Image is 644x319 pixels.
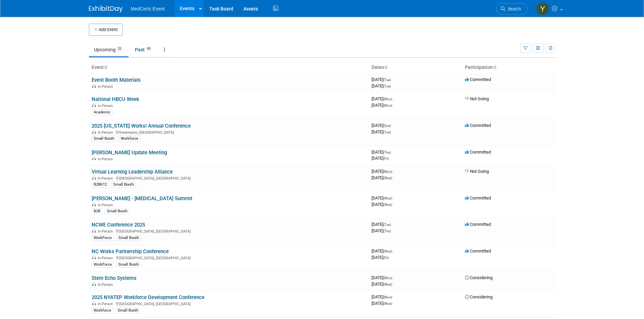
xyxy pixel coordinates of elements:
[92,255,366,260] div: [GEOGRAPHIC_DATA], [GEOGRAPHIC_DATA]
[372,83,391,88] span: [DATE]
[92,130,96,134] img: In-Person Event
[105,208,129,214] div: Small Booth
[92,248,169,255] a: NC Works Partnership Conference
[372,282,392,287] span: [DATE]
[372,248,394,254] span: [DATE]
[383,157,389,160] span: (Fri)
[98,130,115,135] span: In-Person
[383,151,391,154] span: (Thu)
[383,78,391,82] span: (Tue)
[393,195,394,201] span: -
[98,104,115,108] span: In-Person
[372,222,393,227] span: [DATE]
[372,123,393,128] span: [DATE]
[92,123,191,129] a: 2025 [US_STATE] Works! Annual Conference
[92,109,113,115] div: Academic
[92,150,167,156] a: [PERSON_NAME] Update Meeting
[92,195,192,202] a: [PERSON_NAME] - [MEDICAL_DATA] Summit
[393,294,394,299] span: -
[92,169,173,175] a: Virtual Learning Leadership Alliance
[372,96,394,101] span: [DATE]
[393,275,394,280] span: -
[92,235,114,241] div: WorkForce
[372,294,394,299] span: [DATE]
[372,150,393,155] span: [DATE]
[383,229,391,233] span: (Thu)
[383,283,392,286] span: (Wed)
[383,223,391,227] span: (Tue)
[98,176,115,181] span: In-Person
[92,262,114,268] div: WorkForce
[536,2,549,15] img: Yenexis Quintana
[372,156,389,161] span: [DATE]
[130,43,158,56] a: Past83
[98,302,115,306] span: In-Person
[92,302,96,305] img: In-Person Event
[383,176,392,180] span: (Wed)
[372,275,394,280] span: [DATE]
[145,46,152,51] span: 83
[111,182,136,188] div: Small Booth
[92,84,96,88] img: In-Person Event
[383,295,392,299] span: (Mon)
[89,6,123,12] img: ExhibitDay
[465,77,491,82] span: Committed
[98,283,115,287] span: In-Person
[104,64,107,70] a: Sort by Event Name
[89,24,123,36] button: Add Event
[92,256,96,259] img: In-Person Event
[116,308,140,314] div: Small Booth
[98,157,115,161] span: In-Person
[92,275,137,281] a: Stem Echo Systems
[119,136,140,142] div: Workforce
[116,235,141,241] div: Small Booth
[383,276,392,280] span: (Mon)
[465,275,493,280] span: Considering
[92,208,102,214] div: B2B
[372,77,393,82] span: [DATE]
[465,123,491,128] span: Committed
[92,176,96,180] img: In-Person Event
[92,222,145,228] a: NCWE Conference 2025
[372,195,394,201] span: [DATE]
[372,228,391,233] span: [DATE]
[465,150,491,155] span: Committed
[392,77,393,82] span: -
[92,294,205,300] a: 2025 NYATEP Workforce Development Conference
[372,175,392,180] span: [DATE]
[493,64,496,70] a: Sort by Participation Type
[393,96,394,101] span: -
[372,129,391,134] span: [DATE]
[393,169,394,174] span: -
[383,104,392,107] span: (Mon)
[383,256,389,260] span: (Fri)
[92,203,96,206] img: In-Person Event
[383,170,392,174] span: (Mon)
[383,130,391,134] span: (Tue)
[393,248,394,254] span: -
[383,97,392,101] span: (Mon)
[116,262,141,268] div: Small Booth
[92,283,96,286] img: In-Person Event
[92,182,109,188] div: B2BK12
[92,129,366,135] div: Kalamazoo, [GEOGRAPHIC_DATA]
[465,248,491,254] span: Committed
[92,229,96,233] img: In-Person Event
[392,222,393,227] span: -
[383,203,392,207] span: (Wed)
[496,3,527,15] a: Search
[98,84,115,89] span: In-Person
[372,255,389,260] span: [DATE]
[392,150,393,155] span: -
[92,301,366,306] div: [GEOGRAPHIC_DATA], [GEOGRAPHIC_DATA]
[383,124,391,128] span: (Sun)
[92,228,366,234] div: [GEOGRAPHIC_DATA], [GEOGRAPHIC_DATA]
[98,203,115,207] span: In-Person
[372,301,392,306] span: [DATE]
[392,123,393,128] span: -
[92,77,141,83] a: Event Booth Materials
[116,46,123,51] span: 22
[92,136,116,142] div: Small Booth
[465,169,489,174] span: Not Going
[369,62,462,73] th: Dates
